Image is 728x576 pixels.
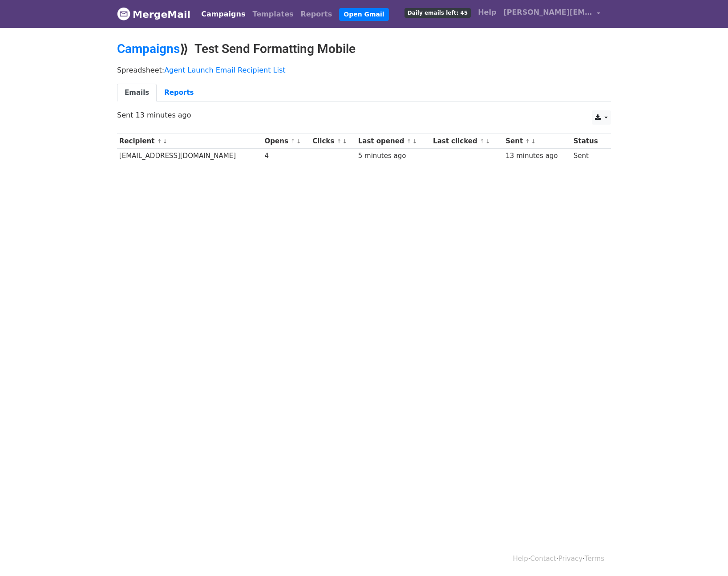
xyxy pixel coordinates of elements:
[339,8,388,21] a: Open Gmail
[531,138,536,145] a: ↓
[117,65,611,75] p: Spreadsheet:
[296,138,301,145] a: ↓
[310,134,356,149] th: Clicks
[342,138,347,145] a: ↓
[117,110,611,120] p: Sent 13 minutes ago
[198,5,249,23] a: Campaigns
[480,138,485,145] a: ↑
[585,555,604,563] a: Terms
[356,134,431,149] th: Last opened
[263,134,311,149] th: Opens
[157,138,162,145] a: ↑
[571,149,606,163] td: Sent
[506,151,569,161] div: 13 minutes ago
[358,151,429,161] div: 5 minutes ago
[558,555,582,563] a: Privacy
[164,66,285,74] a: Agent Launch Email Recipient List
[336,138,341,145] a: ↑
[500,4,604,24] a: [PERSON_NAME][EMAIL_ADDRESS][DOMAIN_NAME]
[162,138,167,145] a: ↓
[474,4,500,21] a: Help
[513,555,528,563] a: Help
[117,41,180,56] a: Campaigns
[407,138,412,145] a: ↑
[413,138,417,145] a: ↓
[504,134,571,149] th: Sent
[117,7,130,20] img: MergeMail logo
[117,84,157,102] a: Emails
[265,151,308,161] div: 4
[117,134,263,149] th: Recipient
[525,138,530,145] a: ↑
[249,5,297,23] a: Templates
[431,134,503,149] th: Last clicked
[401,4,474,21] a: Daily emails left: 45
[297,5,336,23] a: Reports
[503,7,592,18] span: [PERSON_NAME][EMAIL_ADDRESS][DOMAIN_NAME]
[291,138,295,145] a: ↑
[485,138,490,145] a: ↓
[404,8,471,18] span: Daily emails left: 45
[530,555,556,563] a: Contact
[117,5,190,24] a: MergeMail
[157,84,201,102] a: Reports
[117,41,611,57] h2: ⟫ Test Send Formatting Mobile
[117,149,263,163] td: [EMAIL_ADDRESS][DOMAIN_NAME]
[571,134,606,149] th: Status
